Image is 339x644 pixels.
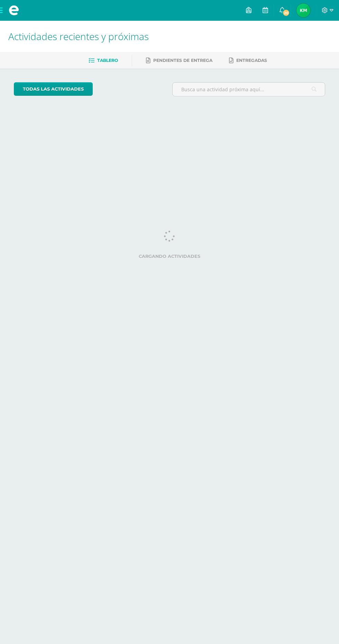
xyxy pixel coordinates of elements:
input: Busca una actividad próxima aquí... [173,83,325,96]
span: Pendientes de entrega [153,58,212,63]
span: Tablero [97,58,118,63]
a: Tablero [89,55,118,66]
img: 7300ad391bb992a97d196bdac7d37d7e.png [296,3,310,17]
span: Entregadas [236,58,267,63]
a: todas las Actividades [14,82,93,96]
a: Pendientes de entrega [146,55,212,66]
label: Cargando actividades [14,254,325,259]
a: Entregadas [229,55,267,66]
span: 20 [282,9,290,17]
span: Actividades recientes y próximas [8,30,149,43]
